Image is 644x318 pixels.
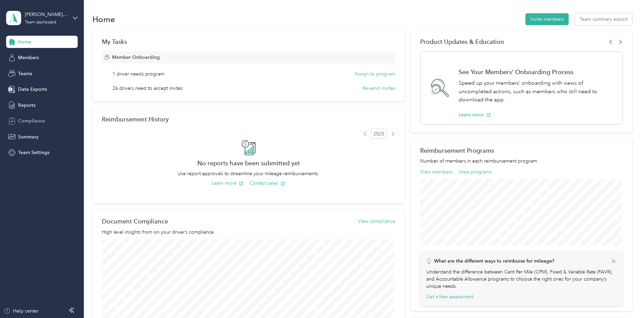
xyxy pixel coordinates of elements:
[25,20,56,24] div: Team dashboard
[18,86,47,93] span: Data Exports
[426,268,617,290] p: Understand the difference between Cent Per Mile (CPM), Fixed & Variable Rate (FAVR), and Accounta...
[420,38,504,45] span: Product Updates & Education
[606,280,644,318] iframe: Everlance-gr Chat Button Frame
[358,218,395,225] button: View compliance
[18,38,31,46] span: Home
[102,38,395,45] div: My Tasks
[4,307,39,315] button: Help center
[112,70,164,78] span: 1 driver needs program
[459,79,615,104] p: Speed up your members' onboarding with views of uncompleted actions, such as members who still ne...
[575,13,632,25] button: Team summary export
[102,170,395,177] p: Use report approvals to streamline your mileage reimbursements.
[102,218,168,225] h2: Document Compliance
[102,229,395,236] p: High level insights from on your driver’s compliance.
[18,133,39,140] span: Summary
[18,102,35,109] span: Reports
[102,116,169,123] h2: Reimbursement History
[420,157,623,165] p: Number of members in each reimbursement program.
[363,85,395,92] button: Re-send invites
[459,168,492,175] button: View programs
[18,149,49,156] span: Team Settings
[426,293,473,300] button: Get a free assessment
[525,13,569,25] button: Invite members
[18,117,45,124] span: Compliance
[459,111,491,118] button: Learn more
[420,168,453,175] button: View members
[249,180,285,187] button: Contact sales
[112,54,160,61] span: Member Onboarding
[420,147,623,154] h2: Reimbursement Programs
[371,129,387,139] span: 2025
[92,16,115,23] h1: Home
[25,11,67,18] div: [PERSON_NAME][EMAIL_ADDRESS][PERSON_NAME][DOMAIN_NAME]
[18,70,32,77] span: Teams
[354,70,395,78] button: Assign to program
[102,160,395,167] h2: No reports have been submitted yet
[459,68,615,76] h1: See Your Members' Onboarding Process
[212,180,244,187] button: Learn more
[112,85,183,92] span: 26 drivers need to accept invites
[18,54,39,61] span: Members
[434,257,554,265] p: What are the different ways to reimburse for mileage?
